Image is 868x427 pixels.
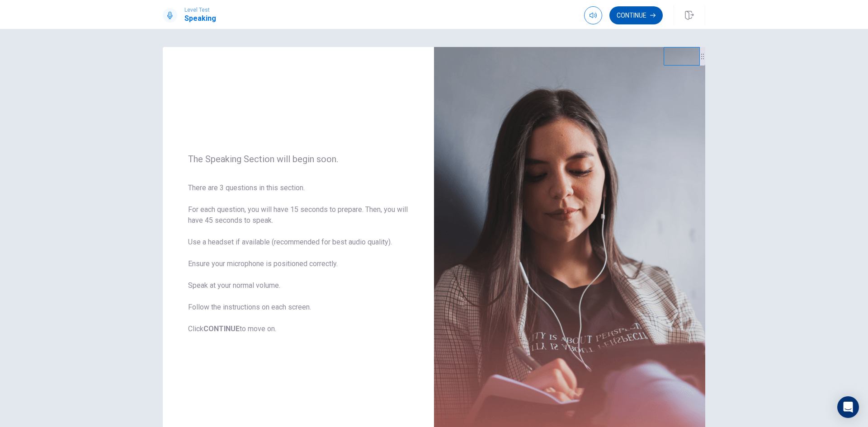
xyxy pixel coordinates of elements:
span: There are 3 questions in this section. For each question, you will have 15 seconds to prepare. Th... [188,183,409,334]
h1: Speaking [184,13,216,24]
span: The Speaking Section will begin soon. [188,154,409,164]
b: CONTINUE [203,324,240,333]
button: Continue [609,6,663,24]
span: Level Test [184,7,216,13]
div: Open Intercom Messenger [837,396,859,418]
